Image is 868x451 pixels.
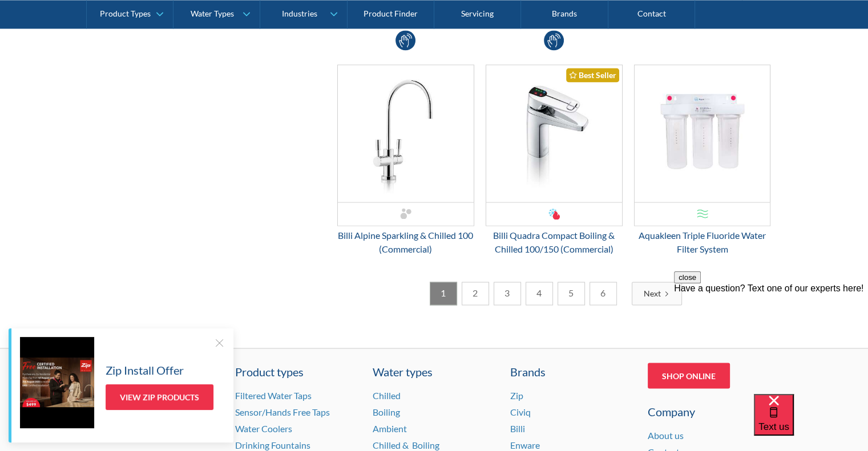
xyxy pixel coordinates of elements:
a: Chilled [373,389,401,400]
a: Shop Online [648,363,730,388]
a: Filtered Water Taps [235,389,312,400]
div: Brands [510,363,633,380]
a: Civiq [510,406,531,417]
a: View Zip Products [106,384,213,410]
a: Enware [510,439,540,450]
a: Product types [235,363,358,380]
iframe: podium webchat widget prompt [674,271,868,408]
img: Billi Quadra Compact Boiling & Chilled 100/150 (Commercial) [486,65,622,202]
a: Sensor/Hands Free Taps [235,406,330,417]
div: Product Types [100,9,151,19]
a: Chilled & Boiling [373,439,439,450]
iframe: podium webchat widget bubble [754,394,868,451]
a: 4 [526,282,553,305]
a: 5 [558,282,585,305]
div: Best Seller [566,68,619,82]
img: Billi Alpine Sparkling & Chilled 100 (Commercial) [338,65,474,202]
div: Billi Quadra Compact Boiling & Chilled 100/150 (Commercial) [486,229,623,256]
a: 6 [590,282,617,305]
a: Aquakleen Triple Fluoride Water Filter SystemAquakleen Triple Fluoride Water Filter System [634,64,771,256]
div: Billi Alpine Sparkling & Chilled 100 (Commercial) [337,229,474,256]
a: Boiling [373,406,400,417]
a: Billi Alpine Sparkling & Chilled 100 (Commercial)Billi Alpine Sparkling & Chilled 100 (Commercial) [337,64,474,256]
a: 2 [462,282,489,305]
a: Water Coolers [235,422,292,433]
a: Ambient [373,422,407,433]
div: List [337,282,771,305]
a: 3 [494,282,521,305]
img: Zip Install Offer [20,337,94,428]
div: Industries [281,9,317,19]
a: Billi [510,422,525,433]
a: Next Page [632,282,682,305]
a: About us [648,429,684,440]
a: Water types [373,363,496,380]
h5: Zip Install Offer [106,361,184,379]
a: 1 [430,282,457,305]
div: Next [644,287,661,299]
div: Water Types [191,9,234,19]
a: Zip [510,389,523,400]
a: Drinking Fountains [235,439,310,450]
div: Aquakleen Triple Fluoride Water Filter System [634,229,771,256]
a: Billi Quadra Compact Boiling & Chilled 100/150 (Commercial)Best SellerBilli Quadra Compact Boilin... [486,64,623,256]
img: Aquakleen Triple Fluoride Water Filter System [635,65,770,202]
div: Company [648,403,771,420]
